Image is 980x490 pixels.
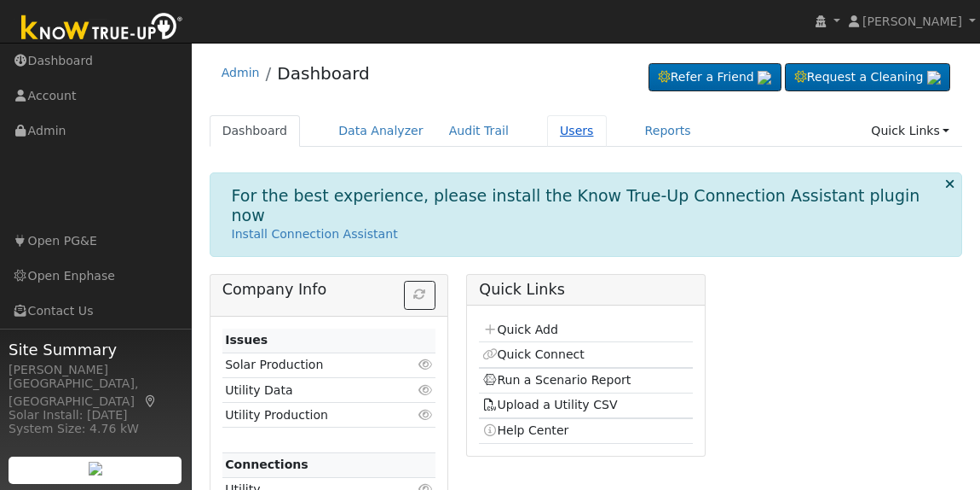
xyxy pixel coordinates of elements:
a: Upload a Utility CSV [482,398,618,411]
a: Map [143,394,159,408]
img: Know True-Up [13,9,192,48]
a: Dashboard [210,115,301,147]
a: Refer a Friend [649,63,781,92]
a: Quick Links [858,115,962,147]
div: System Size: 4.76 kW [9,420,182,438]
i: Click to view [418,384,433,396]
div: [PERSON_NAME] [9,361,182,379]
a: Quick Add [482,323,558,336]
a: Run a Scenario Report [482,373,631,387]
span: Site Summary [9,338,182,361]
a: Data Analyzer [326,115,436,147]
strong: Issues [225,333,268,347]
i: Click to view [418,359,433,370]
span: [PERSON_NAME] [862,15,962,28]
a: Quick Connect [482,347,585,361]
h5: Company Info [222,281,435,299]
a: Dashboard [277,63,370,84]
a: Users [547,115,607,147]
div: Solar Install: [DATE] [9,406,182,424]
img: retrieve [927,71,941,85]
h1: For the best experience, please install the Know True-Up Connection Assistant plugin now [232,186,941,225]
img: retrieve [758,71,771,85]
td: Utility Data [222,378,401,403]
div: [GEOGRAPHIC_DATA], [GEOGRAPHIC_DATA] [9,375,182,411]
td: Utility Production [222,403,401,428]
a: Admin [222,66,260,79]
h5: Quick Links [479,281,692,299]
img: retrieve [89,462,102,475]
td: Solar Production [222,353,401,377]
a: Audit Trail [436,115,522,147]
a: Install Connection Assistant [232,227,398,241]
strong: Connections [225,458,308,471]
i: Click to view [418,409,433,421]
a: Reports [632,115,704,147]
a: Help Center [482,423,569,437]
a: Request a Cleaning [785,63,950,92]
